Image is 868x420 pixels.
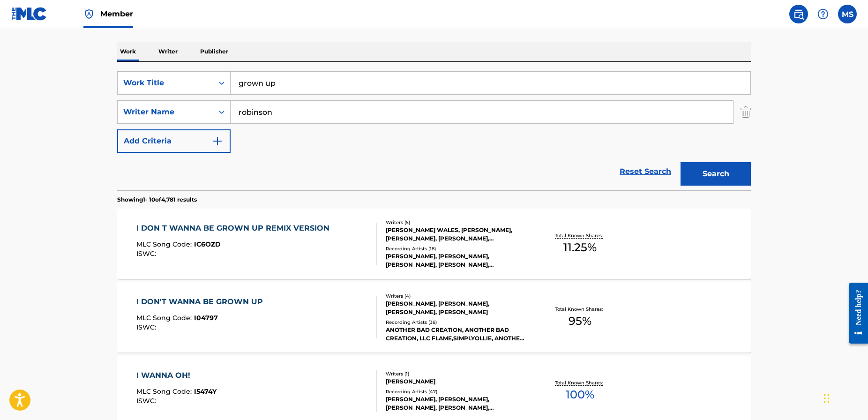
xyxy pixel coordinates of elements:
[212,135,223,147] img: 9d2ae6d4665cec9f34b9.svg
[136,240,194,248] span: MLC Song Code :
[386,395,527,412] div: [PERSON_NAME], [PERSON_NAME], [PERSON_NAME], [PERSON_NAME], [PERSON_NAME]
[555,232,605,239] p: Total Known Shares:
[194,240,221,248] span: IC6OZD
[136,249,158,258] span: ISWC :
[123,106,208,118] div: Writer Name
[386,326,527,343] div: ANOTHER BAD CREATION, ANOTHER BAD CREATION, LLC FLAME,SIMPLYOLLIE, ANOTHER BAD CREATION, [PERSON_...
[197,42,231,61] p: Publisher
[386,252,527,269] div: [PERSON_NAME], [PERSON_NAME], [PERSON_NAME], [PERSON_NAME], [PERSON_NAME]
[563,239,597,256] span: 11.25 %
[83,8,95,20] img: Top Rightsholder
[555,379,605,386] p: Total Known Shares:
[386,388,527,395] div: Recording Artists ( 47 )
[194,314,218,322] span: I04797
[136,314,194,322] span: MLC Song Code :
[156,42,180,61] p: Writer
[117,71,751,190] form: Search Form
[741,100,751,124] img: Delete Criterion
[136,223,334,234] div: I DON T WANNA BE GROWN UP REMIX VERSION
[136,323,158,331] span: ISWC :
[789,5,808,23] a: Public Search
[386,226,527,243] div: [PERSON_NAME] WALES, [PERSON_NAME], [PERSON_NAME], [PERSON_NAME], [PERSON_NAME]
[566,386,594,403] span: 100 %
[386,245,527,252] div: Recording Artists ( 18 )
[386,292,527,300] div: Writers ( 4 )
[123,77,208,89] div: Work Title
[117,195,197,204] p: Showing 1 - 10 of 4,781 results
[615,161,676,182] a: Reset Search
[386,377,527,386] div: [PERSON_NAME]
[136,370,217,381] div: I WANNA OH!
[136,387,194,396] span: MLC Song Code :
[386,319,527,326] div: Recording Artists ( 38 )
[569,313,591,330] span: 95 %
[838,5,857,23] div: User Menu
[386,370,527,377] div: Writers ( 1 )
[136,296,268,307] div: I DON'T WANNA BE GROWN UP
[11,7,47,21] img: MLC Logo
[117,129,231,153] button: Add Criteria
[117,42,139,61] p: Work
[194,387,217,396] span: I5474Y
[821,375,868,420] iframe: Chat Widget
[386,219,527,226] div: Writers ( 5 )
[136,397,158,405] span: ISWC :
[681,162,751,186] button: Search
[817,8,829,20] img: help
[117,282,751,352] a: I DON'T WANNA BE GROWN UPMLC Song Code:I04797ISWC:Writers (4)[PERSON_NAME], [PERSON_NAME], [PERSO...
[386,300,527,316] div: [PERSON_NAME], [PERSON_NAME], [PERSON_NAME], [PERSON_NAME]
[842,275,868,351] iframe: Resource Center
[824,384,830,412] div: Drag
[814,5,832,23] div: Help
[555,306,605,313] p: Total Known Shares:
[100,8,133,19] span: Member
[117,209,751,279] a: I DON T WANNA BE GROWN UP REMIX VERSIONMLC Song Code:IC6OZDISWC:Writers (5)[PERSON_NAME] WALES, [...
[793,8,804,20] img: search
